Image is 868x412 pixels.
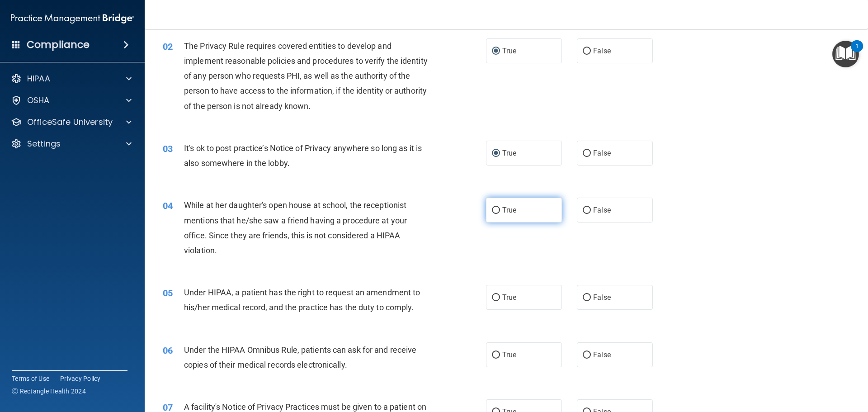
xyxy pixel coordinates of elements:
input: False [583,207,591,214]
span: Ⓒ Rectangle Health 2024 [12,387,86,396]
input: True [492,150,500,157]
input: False [583,352,591,359]
a: Settings [11,138,132,149]
input: False [583,48,591,55]
span: Under the HIPAA Omnibus Rule, patients can ask for and receive copies of their medical records el... [184,345,416,369]
a: Terms of Use [12,374,49,383]
a: OfficeSafe University [11,117,132,128]
span: False [593,206,611,214]
span: While at her daughter's open house at school, the receptionist mentions that he/she saw a friend ... [184,200,407,255]
span: True [502,293,516,302]
span: True [502,206,516,214]
a: HIPAA [11,73,132,84]
a: OSHA [11,95,132,106]
p: OSHA [27,95,50,106]
div: 1 [855,46,859,58]
span: 03 [163,143,173,154]
span: False [593,293,611,302]
a: Privacy Policy [60,374,101,383]
span: False [593,47,611,55]
span: True [502,149,516,157]
button: Open Resource Center, 1 new notification [832,41,859,67]
h4: Compliance [27,38,90,51]
span: False [593,149,611,157]
span: 06 [163,345,173,356]
input: True [492,207,500,214]
p: HIPAA [27,73,50,84]
p: OfficeSafe University [27,117,113,128]
input: True [492,352,500,359]
span: 04 [163,200,173,211]
span: Under HIPAA, a patient has the right to request an amendment to his/her medical record, and the p... [184,288,420,312]
span: True [502,350,516,359]
input: False [583,294,591,301]
input: True [492,48,500,55]
input: True [492,294,500,301]
span: False [593,350,611,359]
input: False [583,150,591,157]
span: 02 [163,41,173,52]
p: Settings [27,138,61,149]
img: PMB logo [11,9,134,28]
span: The Privacy Rule requires covered entities to develop and implement reasonable policies and proce... [184,41,428,111]
span: It's ok to post practice’s Notice of Privacy anywhere so long as it is also somewhere in the lobby. [184,143,422,168]
span: 05 [163,288,173,298]
span: True [502,47,516,55]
